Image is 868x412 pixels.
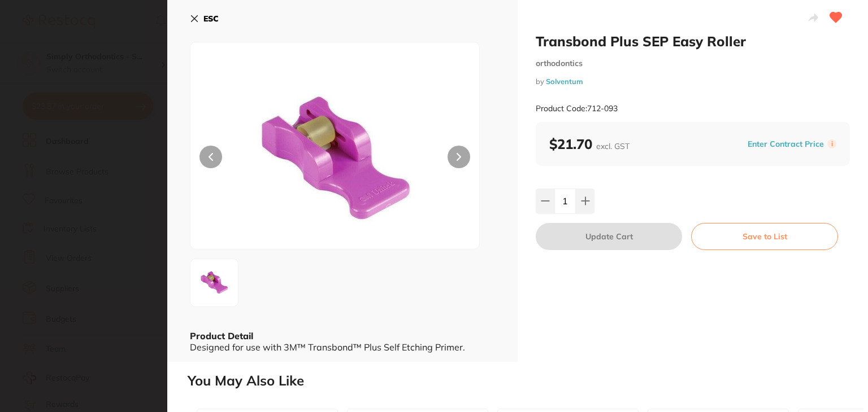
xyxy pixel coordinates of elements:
[190,9,219,28] button: ESC
[536,104,618,113] small: Product Code: 712-093
[596,141,630,151] span: excl. GST
[536,223,682,250] button: Update Cart
[188,373,863,389] h2: You May Also Like
[744,139,827,150] button: Enter Contract Price
[536,33,850,50] h2: Transbond Plus SEP Easy Roller
[190,342,495,352] div: Designed for use with 3M™ Transbond™ Plus Self Etching Primer.
[691,223,838,250] button: Save to List
[549,135,630,152] b: $21.70
[203,14,219,24] b: ESC
[536,59,850,68] small: orthodontics
[248,71,422,249] img: LTA5My1qcGc
[194,266,235,300] img: LTA5My1qcGc
[190,330,253,341] b: Product Detail
[536,77,850,86] small: by
[546,77,583,86] a: Solventum
[827,139,836,148] label: i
